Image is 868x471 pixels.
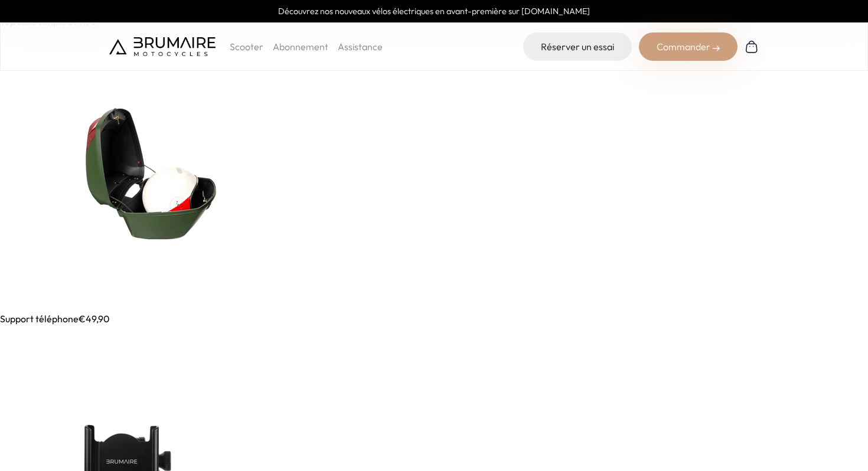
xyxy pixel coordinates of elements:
img: right-arrow-2.png [713,45,720,52]
a: Assistance [338,41,383,53]
a: Réserver un essai [523,32,632,61]
img: Brumaire Motocycles [109,37,216,56]
div: Commander [639,32,738,61]
img: Panier [745,40,759,54]
a: Abonnement [273,41,328,53]
p: Scooter [230,40,263,54]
